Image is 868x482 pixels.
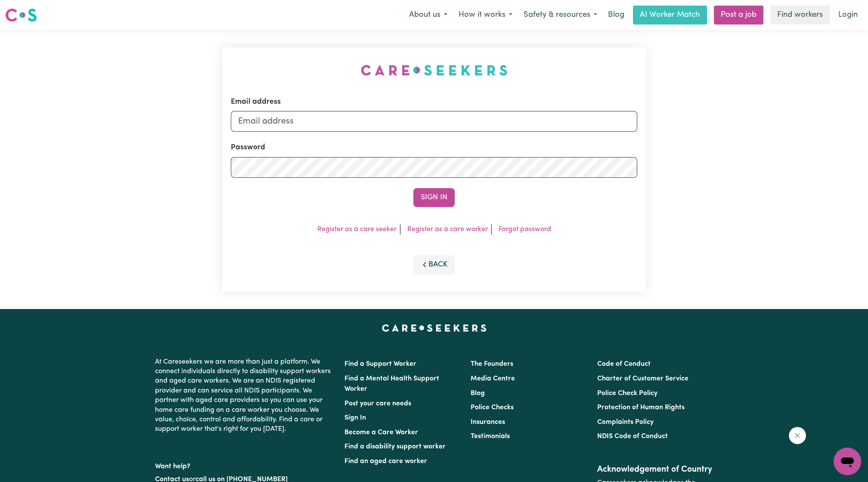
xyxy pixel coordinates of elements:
a: Blog [603,6,629,25]
a: Forgot password [499,226,551,233]
label: Password [231,142,265,153]
a: Police Checks [471,404,514,411]
p: Want help? [155,458,334,471]
img: Careseekers logo [5,7,37,23]
button: Safety & resources [518,6,603,24]
iframe: Close message [789,427,806,444]
a: Login [833,6,863,25]
a: Careseekers logo [5,5,37,25]
a: Become a Care Worker [344,429,418,436]
a: Complaints Policy [597,419,654,426]
a: Find a Support Worker [344,361,416,368]
button: How it works [453,6,518,24]
button: Sign In [413,188,455,207]
a: Insurances [471,419,505,426]
a: Careseekers home page [382,324,487,331]
p: At Careseekers we are more than just a platform. We connect individuals directly to disability su... [155,354,334,438]
a: NDIS Code of Conduct [597,433,668,440]
input: Email address [231,111,637,132]
a: Testimonials [471,433,510,440]
a: Blog [471,390,485,397]
a: Code of Conduct [597,361,651,368]
a: Find workers [770,6,830,25]
a: Find a disability support worker [344,443,446,450]
a: Register as a care seeker [317,226,397,233]
iframe: Button to launch messaging window [834,448,861,475]
a: AI Worker Match [633,6,707,25]
a: Find a Mental Health Support Worker [344,375,439,392]
a: The Founders [471,361,513,368]
button: About us [403,6,453,24]
button: Back [413,255,455,274]
a: Post a job [714,6,763,25]
h2: Acknowledgement of Country [597,464,713,475]
a: Protection of Human Rights [597,404,685,411]
a: Post your care needs [344,400,411,407]
a: Police Check Policy [597,390,657,397]
label: Email address [231,96,281,108]
a: Find an aged care worker [344,458,427,465]
a: Media Centre [471,375,515,382]
a: Register as a care worker [407,226,488,233]
a: Charter of Customer Service [597,375,688,382]
a: Sign In [344,414,366,421]
span: Need any help? [5,6,52,13]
